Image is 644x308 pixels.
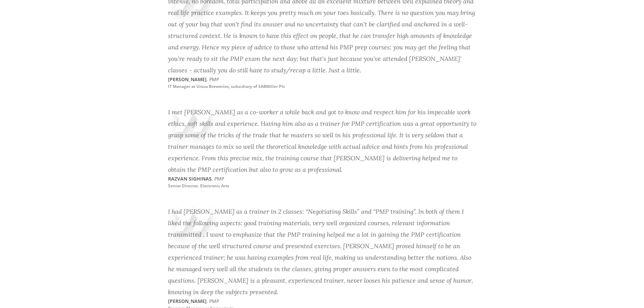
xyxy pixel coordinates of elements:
[168,206,476,298] div: I had [PERSON_NAME] as a trainer in 2 classes: “Negotiating Skills” and “PMP training”. In both o...
[168,106,476,175] div: I met [PERSON_NAME] as a co-worker a while back and got to know and respect him for his impecable...
[168,183,229,189] small: Senior Director, Electronic Arts
[207,298,219,304] span: , PMP
[168,76,322,90] p: [PERSON_NAME]
[168,84,285,89] small: IT Manager at Ursus Breweries, subsidiary of SABMiller Plc
[168,175,322,189] p: RAZVAN SIGHINAS
[207,76,219,82] span: , PMP
[212,175,224,182] span: , PMP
